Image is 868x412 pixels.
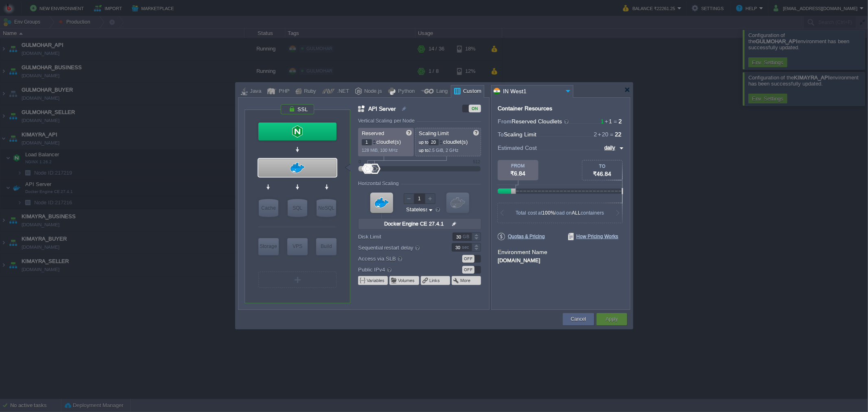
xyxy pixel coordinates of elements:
[606,315,618,323] button: Apply
[419,137,478,145] p: cloudlet(s)
[358,232,441,241] label: Disk Limit
[462,255,474,263] div: OFF
[362,137,411,145] p: cloudlet(s)
[287,238,308,255] div: Elastic VPS
[460,277,471,284] button: More
[258,272,337,288] div: Create New Layer
[604,118,609,125] span: +
[473,159,480,164] div: 512
[462,243,471,251] div: sec
[604,118,612,125] span: 1
[302,85,316,98] div: Ruby
[288,199,307,217] div: SQL Databases
[316,238,337,255] div: Build Node
[512,118,570,125] span: Reserved Cloudlets
[316,238,337,254] div: Build
[469,105,481,112] div: ON
[259,199,278,217] div: Cache
[462,266,474,274] div: OFF
[419,140,429,145] span: up to
[317,199,336,217] div: NoSQL
[498,131,504,138] span: To
[335,85,349,98] div: .NET
[594,131,597,138] span: 2
[258,159,337,177] div: API Server
[317,199,336,217] div: NoSQL Databases
[429,277,441,284] button: Links
[358,265,441,274] label: Public IPv4
[359,159,361,164] div: 0
[367,277,385,284] button: Variables
[582,164,622,169] div: TO
[419,130,449,136] span: Scaling Limit
[419,148,429,153] span: up to
[358,243,441,252] label: Sequential restart delay
[258,123,337,140] div: Load Balancer
[498,118,512,125] span: From
[498,256,624,263] div: [DOMAIN_NAME]
[568,233,619,240] span: How Pricing Works
[498,249,547,255] label: Environment Name
[434,85,448,98] div: Lang
[276,85,290,98] div: PHP
[504,131,536,138] span: Scaling Limit
[619,118,622,125] span: 2
[498,105,552,112] div: Container Resources
[396,85,415,98] div: Python
[362,130,384,136] span: Reserved
[461,85,481,98] div: Custom
[429,148,459,153] span: 2.5 GiB, 2 GHz
[498,233,545,240] span: Quotas & Pricing
[597,131,602,138] span: +
[498,163,538,168] div: FROM
[358,181,401,186] div: Horizontal Scaling
[258,238,279,254] div: Storage
[358,118,417,124] div: Vertical Scaling per Node
[247,85,261,98] div: Java
[362,85,382,98] div: Node.js
[358,254,441,263] label: Access via SLB
[463,233,471,241] div: GB
[608,131,615,138] span: =
[615,131,621,138] span: 22
[612,118,619,125] span: =
[258,238,279,255] div: Storage Containers
[597,131,608,138] span: 20
[287,238,308,254] div: VPS
[593,171,612,177] span: ₹46.84
[288,199,307,217] div: SQL
[511,170,526,177] span: ₹6.84
[601,118,604,125] span: 1
[498,143,537,152] span: Estimated Cost
[362,148,398,153] span: 128 MiB, 100 MHz
[571,315,586,323] button: Cancel
[398,277,415,284] button: Volumes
